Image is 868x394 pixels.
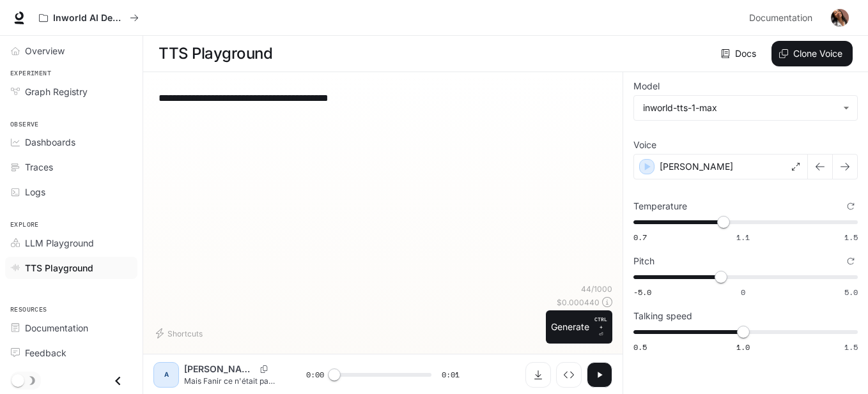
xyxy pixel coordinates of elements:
[736,232,750,243] span: 1.1
[33,5,144,31] button: All workspaces
[844,342,858,352] span: 1.5
[525,362,551,388] button: Download audio
[5,342,137,364] a: Feedback
[25,44,65,57] span: Overview
[25,185,45,199] span: Logs
[633,140,656,149] p: Voice
[25,321,88,335] span: Documentation
[546,310,612,344] button: GenerateCTRL +⏎
[844,232,858,243] span: 1.5
[53,13,125,24] p: Inworld AI Demos
[442,368,460,381] span: 0:01
[25,85,88,98] span: Graph Registry
[159,41,272,66] h1: TTS Playground
[25,135,75,149] span: Dashboards
[633,257,655,266] p: Pitch
[594,315,607,331] p: CTRL +
[184,375,275,386] p: Mais Fanir ce n'était pas dans le script ça!
[831,9,849,27] img: User avatar
[255,365,273,373] button: Copy Voice ID
[844,287,858,298] span: 5.0
[306,368,324,381] span: 0:00
[5,156,137,178] a: Traces
[633,232,647,243] span: 0.7
[25,261,93,275] span: TTS Playground
[5,80,137,103] a: Graph Registry
[25,236,94,250] span: LLM Playground
[5,257,137,279] a: TTS Playground
[633,287,651,298] span: -5.0
[771,41,853,66] button: Clone Voice
[153,323,208,344] button: Shortcuts
[12,373,24,387] span: Dark mode toggle
[5,131,137,153] a: Dashboards
[5,181,137,203] a: Logs
[104,368,132,394] button: Close drawer
[633,82,660,91] p: Model
[718,41,761,66] a: Docs
[634,96,857,120] div: inworld-tts-1-max
[827,5,853,31] button: User avatar
[744,5,822,31] a: Documentation
[5,40,137,62] a: Overview
[25,346,66,360] span: Feedback
[633,342,647,352] span: 0.5
[736,342,750,352] span: 1.0
[594,315,607,338] p: ⏎
[633,202,687,211] p: Temperature
[25,160,53,174] span: Traces
[844,199,858,213] button: Reset to default
[741,287,745,298] span: 0
[156,365,176,385] div: A
[749,10,812,26] span: Documentation
[633,312,692,321] p: Talking speed
[184,363,255,375] p: [PERSON_NAME]
[5,232,137,254] a: LLM Playground
[5,317,137,339] a: Documentation
[643,102,837,114] div: inworld-tts-1-max
[556,362,582,388] button: Inspect
[844,254,858,268] button: Reset to default
[660,160,733,173] p: [PERSON_NAME]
